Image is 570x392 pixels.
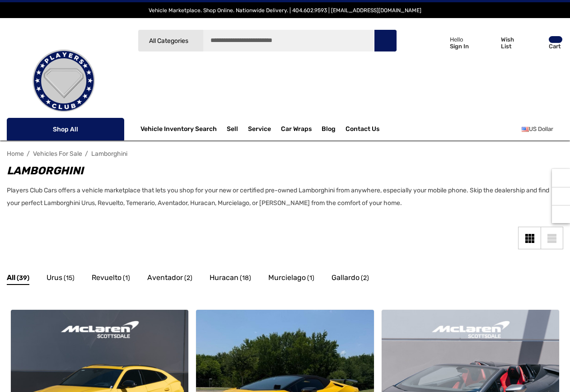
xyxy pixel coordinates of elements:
a: USD [522,120,563,138]
a: Button Go To Sub Category Revuelto [92,272,130,286]
img: Players Club | Cars For Sale [19,36,109,126]
a: Home [7,150,24,158]
span: (39) [17,272,29,284]
span: Vehicle Marketplace. Shop Online. Nationwide Delivery. | 404.602.9593 | [EMAIL_ADDRESS][DOMAIN_NAME] [149,7,421,14]
svg: Review Your Cart [530,37,543,49]
p: Sign In [450,43,469,50]
a: Grid View [518,227,541,249]
h1: Lamborghini [7,163,554,179]
nav: Breadcrumb [7,146,563,162]
a: Button Go To Sub Category Gallardo [332,272,369,286]
a: Button Go To Sub Category Huracan [210,272,251,286]
a: Contact Us [346,125,379,135]
span: Gallardo [332,272,360,284]
p: Shop All [7,118,124,140]
span: (1) [123,272,130,284]
button: Search [374,29,397,52]
a: Sign in [422,27,473,58]
a: Sell [227,120,248,138]
p: Cart [549,43,562,50]
span: Huracan [210,272,238,284]
p: Wish List [501,36,525,50]
a: All Categories Icon Arrow Down Icon Arrow Up [138,29,203,52]
p: Hello [450,36,469,43]
span: All [7,272,15,284]
svg: Icon Arrow Down [190,37,196,44]
span: Revuelto [92,272,121,284]
a: Wish List Wish List [478,27,526,58]
svg: Wish List [482,37,496,50]
svg: Icon User Account [432,36,445,49]
span: Murcielago [268,272,306,284]
a: Button Go To Sub Category Murcielago [268,272,314,286]
a: Car Wraps [281,120,322,138]
span: Aventador [147,272,183,284]
a: Button Go To Sub Category Aventador [147,272,192,286]
span: (2) [361,272,369,284]
span: (2) [184,272,192,284]
a: Cart with 0 items [526,27,563,62]
span: (1) [307,272,314,284]
a: Lamborghini [91,150,127,158]
a: Button Go To Sub Category Urus [47,272,75,286]
span: (18) [240,272,251,284]
span: All Categories [149,37,188,45]
svg: Recently Viewed [556,173,565,182]
a: Service [248,125,271,135]
span: Car Wraps [281,125,312,135]
a: Vehicles For Sale [33,150,82,158]
p: Players Club Cars offers a vehicle marketplace that lets you shop for your new or certified pre-o... [7,184,554,210]
svg: Icon Arrow Down [108,126,114,132]
span: (15) [64,272,75,284]
svg: Top [552,210,570,219]
svg: Social Media [556,192,565,201]
a: Vehicle Inventory Search [140,125,217,135]
span: Sell [227,125,238,135]
svg: Icon Line [17,124,30,135]
a: Blog [322,125,336,135]
a: List View [541,227,563,249]
span: Urus [47,272,62,284]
